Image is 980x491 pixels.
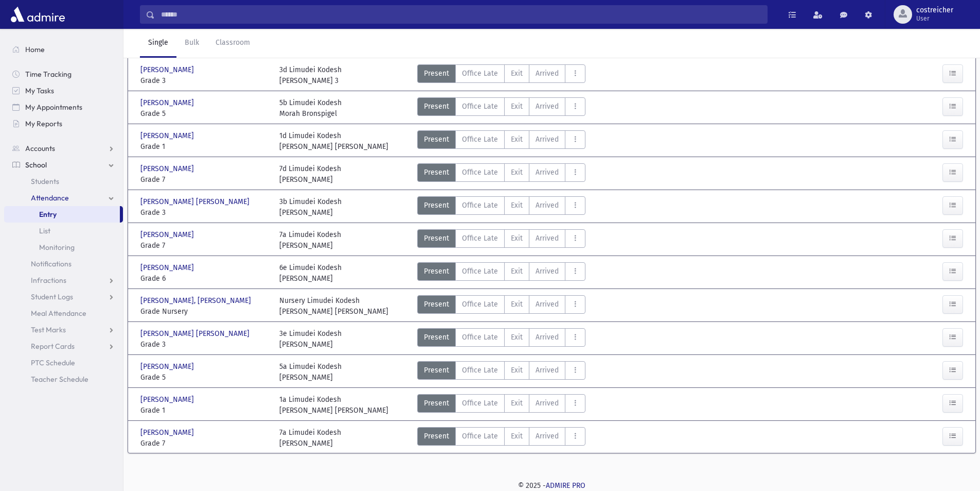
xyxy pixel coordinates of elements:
span: Exit [511,134,523,145]
div: AttTypes [417,427,585,449]
span: Office Late [462,167,498,178]
span: Present [424,68,449,79]
span: Present [424,431,449,442]
span: Accounts [25,144,55,153]
span: Present [424,299,449,310]
span: Arrived [536,299,559,310]
a: Teacher Schedule [4,371,123,387]
a: Monitoring [4,239,123,256]
div: 7a Limudei Kodesh [PERSON_NAME] [279,229,341,251]
div: AttTypes [417,64,585,86]
span: Arrived [536,431,559,442]
span: Grade 7 [140,240,269,251]
span: Test Marks [31,325,66,334]
div: AttTypes [417,361,585,383]
div: 3d Limudei Kodesh [PERSON_NAME] 3 [279,64,342,86]
span: Grade 1 [140,141,269,152]
span: Arrived [536,134,559,145]
span: Grade 7 [140,438,269,449]
span: [PERSON_NAME] [140,229,196,240]
span: Office Late [462,299,498,310]
span: My Reports [25,119,62,128]
span: PTC Schedule [31,358,75,367]
span: Teacher Schedule [31,375,88,384]
div: 6e Limudei Kodesh [PERSON_NAME] [279,262,342,284]
span: Present [424,365,449,376]
span: Present [424,101,449,112]
a: Time Tracking [4,66,123,82]
span: Present [424,200,449,211]
a: Bulk [176,29,207,58]
span: Present [424,233,449,244]
span: User [916,14,953,23]
div: 5b Limudei Kodesh Morah Bronspigel [279,97,342,119]
span: Grade Nursery [140,306,269,317]
span: Office Late [462,266,498,277]
span: [PERSON_NAME] [140,262,196,273]
span: Students [31,177,59,186]
div: Nursery Limudei Kodesh [PERSON_NAME] [PERSON_NAME] [279,295,388,317]
span: Office Late [462,200,498,211]
span: Arrived [536,365,559,376]
span: Office Late [462,101,498,112]
a: List [4,223,123,239]
span: Exit [511,101,523,112]
a: PTC Schedule [4,354,123,371]
a: My Reports [4,115,123,132]
span: Office Late [462,134,498,145]
a: Classroom [207,29,258,58]
span: Office Late [462,233,498,244]
span: [PERSON_NAME] [140,361,196,372]
span: Exit [511,233,523,244]
span: My Appointments [25,103,82,112]
span: [PERSON_NAME] [140,394,196,405]
span: Notifications [31,259,72,268]
a: Home [4,41,123,58]
a: Infractions [4,272,123,289]
span: Time Tracking [25,70,72,79]
span: [PERSON_NAME] [140,130,196,141]
div: AttTypes [417,196,585,218]
span: Office Late [462,431,498,442]
span: [PERSON_NAME] [140,64,196,75]
a: Accounts [4,140,123,157]
div: 3e Limudei Kodesh [PERSON_NAME] [279,328,342,350]
span: Grade 7 [140,174,269,185]
div: 1d Limudei Kodesh [PERSON_NAME] [PERSON_NAME] [279,130,388,152]
div: AttTypes [417,328,585,350]
div: © 2025 - [140,480,964,491]
span: Exit [511,332,523,343]
a: Test Marks [4,321,123,338]
a: Attendance [4,190,123,206]
span: [PERSON_NAME] [140,163,196,174]
span: Meal Attendance [31,309,86,318]
div: AttTypes [417,262,585,284]
a: Meal Attendance [4,305,123,321]
span: [PERSON_NAME] [PERSON_NAME] [140,196,252,207]
span: [PERSON_NAME] [PERSON_NAME] [140,328,252,339]
a: My Tasks [4,82,123,99]
span: Present [424,398,449,409]
span: Grade 3 [140,207,269,218]
span: Exit [511,431,523,442]
span: Exit [511,398,523,409]
span: School [25,160,47,170]
span: Present [424,134,449,145]
span: Office Late [462,365,498,376]
span: Arrived [536,233,559,244]
span: Infractions [31,276,66,285]
span: Exit [511,167,523,178]
span: Present [424,332,449,343]
div: 5a Limudei Kodesh [PERSON_NAME] [279,361,342,383]
span: Exit [511,266,523,277]
div: AttTypes [417,130,585,152]
div: 7d Limudei Kodesh [PERSON_NAME] [279,163,341,185]
div: AttTypes [417,163,585,185]
span: Grade 3 [140,75,269,86]
span: Office Late [462,398,498,409]
span: Grade 5 [140,108,269,119]
div: 1a Limudei Kodesh [PERSON_NAME] [PERSON_NAME] [279,394,388,416]
span: Exit [511,299,523,310]
span: Exit [511,365,523,376]
a: Entry [4,206,120,223]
